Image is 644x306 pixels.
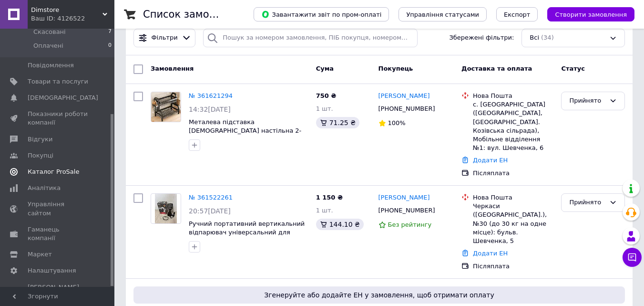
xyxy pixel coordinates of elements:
[31,14,114,23] div: Ваш ID: 4126522
[189,92,233,99] a: № 361621294
[316,105,333,112] span: 1 шт.
[203,29,417,47] input: Пошук за номером замовлення, ПІБ покупця, номером телефону, Email, номером накладної
[189,194,233,201] a: № 361522261
[316,65,334,72] span: Cума
[561,65,585,72] span: Статус
[28,151,53,160] span: Покупці
[316,194,343,201] span: 1 150 ₴
[254,7,389,21] button: Завантажити звіт по пром-оплаті
[189,118,301,152] a: Металева підставка [DEMOGRAPHIC_DATA] настільна 2-ярусна для посуду компактна якісна
[388,119,406,127] span: 100%
[473,92,553,100] div: Нова Пошта
[449,33,514,42] span: Збережені фільтри:
[569,198,605,208] div: Прийнято
[28,94,98,102] span: [DEMOGRAPHIC_DATA]
[461,65,532,72] span: Доставка та оплата
[28,250,52,259] span: Маркет
[473,100,553,152] div: с. [GEOGRAPHIC_DATA] ([GEOGRAPHIC_DATA], [GEOGRAPHIC_DATA]. Козівська сільрада), Мобільне відділе...
[28,266,76,275] span: Налаштування
[496,7,538,21] button: Експорт
[316,219,364,230] div: 144.10 ₴
[473,262,553,271] div: Післяплата
[155,194,177,223] img: Фото товару
[377,204,437,217] div: [PHONE_NUMBER]
[623,248,642,267] button: Чат з покупцем
[189,106,231,113] span: 14:32[DATE]
[28,184,61,192] span: Аналітика
[108,42,112,50] span: 0
[28,168,79,176] span: Каталог ProSale
[151,65,194,72] span: Замовлення
[473,169,553,178] div: Післяплата
[316,117,359,128] div: 71.25 ₴
[504,11,531,18] span: Експорт
[406,11,479,18] span: Управління статусами
[108,28,112,36] span: 7
[378,193,430,202] a: [PERSON_NAME]
[261,10,381,19] span: Завантажити звіт по пром-оплаті
[569,96,605,106] div: Прийнято
[538,11,634,18] a: Створити замовлення
[28,135,52,144] span: Відгуки
[377,103,437,115] div: [PHONE_NUMBER]
[28,110,88,127] span: Показники роботи компанії
[28,225,88,243] span: Гаманець компанії
[316,92,337,99] span: 750 ₴
[378,92,430,101] a: [PERSON_NAME]
[152,33,178,42] span: Фільтри
[473,193,553,202] div: Нова Пошта
[33,42,63,50] span: Оплачені
[28,77,88,86] span: Товари та послуги
[31,6,102,14] span: Dimstore
[555,11,627,18] span: Створити замовлення
[33,28,66,36] span: Скасовані
[28,61,74,70] span: Повідомлення
[28,200,88,217] span: Управління сайтом
[388,221,432,228] span: Без рейтингу
[189,207,231,215] span: 20:57[DATE]
[473,250,508,257] a: Додати ЕН
[547,7,634,21] button: Створити замовлення
[473,202,553,245] div: Черкаси ([GEOGRAPHIC_DATA].), №30 (до 30 кг на одне місце): бульв. Шевченка, 5
[378,65,413,72] span: Покупець
[399,7,487,21] button: Управління статусами
[143,9,240,20] h1: Список замовлень
[473,157,508,164] a: Додати ЕН
[151,92,181,122] img: Фото товару
[316,207,333,214] span: 1 шт.
[189,220,305,254] a: Ручний портативний вертикальний відпарювач універсальний для дому для будь-якої тканини 3000 Вт Z...
[541,34,554,41] span: (34)
[151,193,181,224] a: Фото товару
[137,290,621,300] span: Згенеруйте або додайте ЕН у замовлення, щоб отримати оплату
[530,33,539,42] span: Всі
[151,92,181,122] a: Фото товару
